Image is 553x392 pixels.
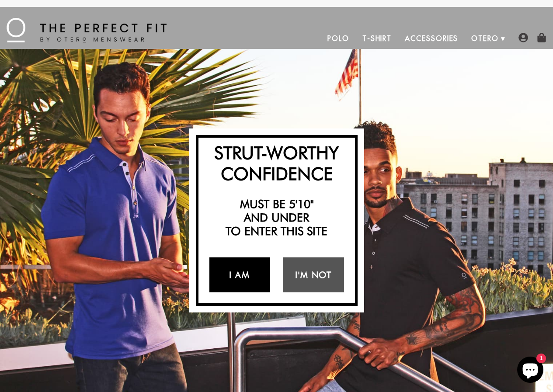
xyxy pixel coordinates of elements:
h2: Must be 5'10" and under to enter this site [203,197,351,238]
img: The Perfect Fit - by Otero Menswear - Logo [7,18,167,42]
h2: Strut-Worthy Confidence [203,142,351,184]
img: shopping-bag-icon.png [537,33,546,42]
inbox-online-store-chat: Shopify online store chat [515,357,546,385]
a: Otero [465,28,505,49]
a: I Am [209,257,270,292]
a: T-Shirt [356,28,398,49]
img: user-account-icon.png [518,33,528,42]
a: I'm Not [283,257,344,292]
a: Polo [321,28,356,49]
a: Accessories [398,28,465,49]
